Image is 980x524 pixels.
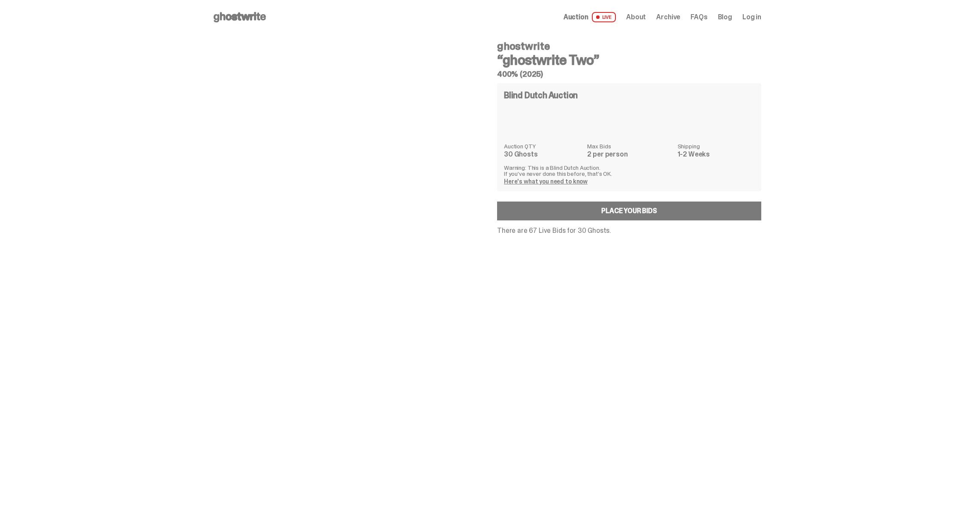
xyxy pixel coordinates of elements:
[504,151,582,158] dd: 30 Ghosts
[691,14,707,21] a: FAQs
[497,227,761,234] p: There are 67 Live Bids for 30 Ghosts.
[656,14,680,21] a: Archive
[497,53,761,67] h3: “ghostwrite Two”
[497,202,761,220] a: Place your Bids
[564,12,616,22] a: Auction LIVE
[587,151,672,158] dd: 2 per person
[504,165,754,177] p: Warning: This is a Blind Dutch Auction. If you’ve never done this before, that’s OK.
[592,12,616,22] span: LIVE
[587,143,672,149] dt: Max Bids
[678,151,754,158] dd: 1-2 Weeks
[497,70,761,78] h5: 400% (2025)
[564,14,588,21] span: Auction
[742,14,761,21] a: Log in
[497,41,761,51] h4: ghostwrite
[626,14,646,21] a: About
[504,91,578,99] h4: Blind Dutch Auction
[678,143,754,149] dt: Shipping
[718,14,732,21] a: Blog
[504,178,588,185] a: Here's what you need to know
[504,143,582,149] dt: Auction QTY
